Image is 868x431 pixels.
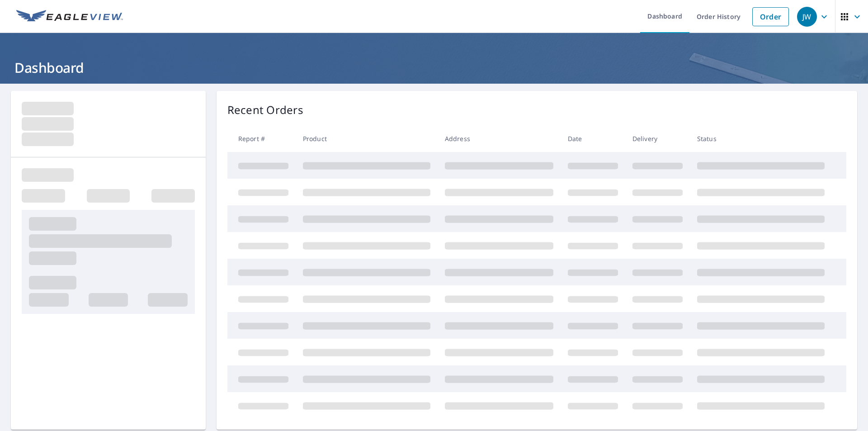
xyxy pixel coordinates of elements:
th: Delivery [625,125,690,152]
p: Recent Orders [227,102,303,118]
th: Report # [227,125,296,152]
th: Product [296,125,438,152]
a: Order [752,7,789,26]
th: Address [438,125,561,152]
th: Date [561,125,625,152]
img: EV Logo [16,10,123,24]
th: Status [690,125,832,152]
h1: Dashboard [11,58,857,77]
div: JW [797,7,817,27]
